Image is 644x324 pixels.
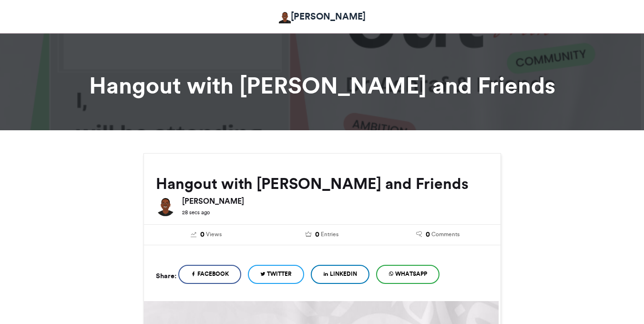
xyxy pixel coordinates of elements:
[182,209,210,216] small: 28 secs ago
[279,11,291,23] img: Baskey Koer
[426,230,430,240] span: 0
[197,270,229,278] span: Facebook
[58,74,587,97] h1: Hangout with [PERSON_NAME] and Friends
[182,197,489,205] h6: [PERSON_NAME]
[200,230,204,240] span: 0
[321,230,338,239] span: Entries
[267,270,292,278] span: Twitter
[387,230,489,240] a: 0 Comments
[395,270,427,278] span: WhatsApp
[178,265,241,284] a: Facebook
[248,265,304,284] a: Twitter
[156,230,257,240] a: 0 Views
[156,175,489,192] h2: Hangout with [PERSON_NAME] and Friends
[376,265,440,284] a: WhatsApp
[156,197,175,216] img: Baskey
[330,270,357,278] span: LinkedIn
[206,230,222,239] span: Views
[311,265,369,284] a: LinkedIn
[431,230,460,239] span: Comments
[156,270,176,282] h5: Share:
[315,230,319,240] span: 0
[279,10,366,23] a: [PERSON_NAME]
[271,230,373,240] a: 0 Entries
